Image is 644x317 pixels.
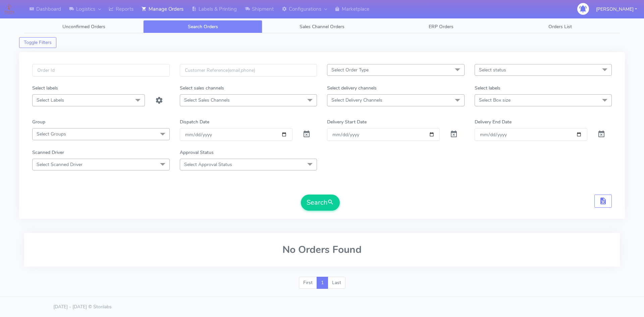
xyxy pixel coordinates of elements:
[184,97,230,103] span: Select Sales Channels
[300,23,344,30] span: Sales Channel Orders
[327,118,367,125] label: Delivery Start Date
[37,161,83,168] span: Select Scanned Driver
[24,20,620,33] ul: Tabs
[301,195,340,211] button: Search
[331,67,369,73] span: Select Order Type
[37,131,66,137] span: Select Groups
[180,149,214,156] label: Approval Status
[475,118,512,125] label: Delivery End Date
[19,37,56,48] button: Toggle Filters
[180,64,317,76] input: Customer Reference(email,phone)
[32,85,58,92] label: Select labels
[180,118,209,125] label: Dispatch Date
[591,2,642,16] button: [PERSON_NAME]
[188,23,218,30] span: Search Orders
[479,97,511,103] span: Select Box size
[479,67,506,73] span: Select status
[37,97,64,103] span: Select Labels
[32,244,612,255] h2: No Orders Found
[180,85,224,92] label: Select sales channels
[62,23,105,30] span: Unconfirmed Orders
[327,85,377,92] label: Select delivery channels
[548,23,572,30] span: Orders List
[184,161,232,168] span: Select Approval Status
[429,23,453,30] span: ERP Orders
[32,149,64,156] label: Scanned Driver
[32,118,45,125] label: Group
[475,85,500,92] label: Select labels
[32,64,170,76] input: Order Id
[331,97,382,103] span: Select Delivery Channels
[317,277,328,289] a: 1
